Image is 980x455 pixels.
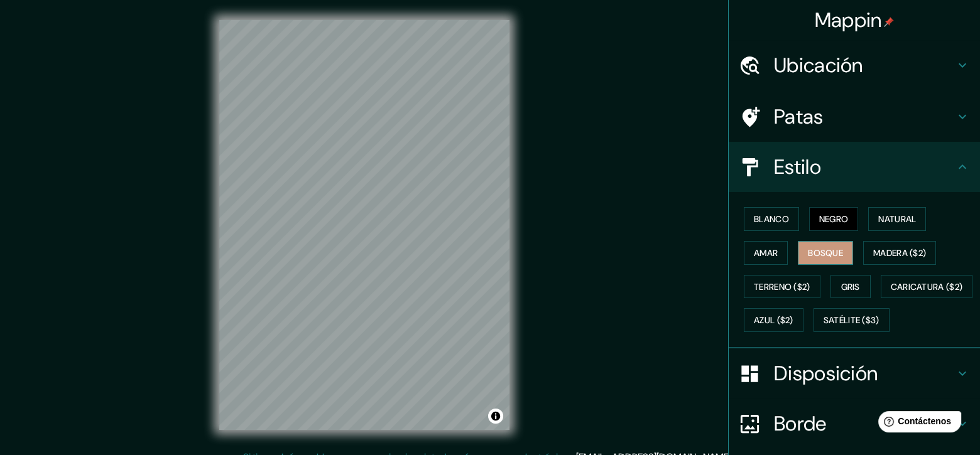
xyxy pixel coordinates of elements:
button: Terreno ($2) [744,275,820,299]
button: Blanco [744,207,799,231]
font: Amar [754,247,778,259]
font: Satélite ($3) [824,315,879,326]
font: Blanco [754,213,789,225]
canvas: Mapa [219,20,509,430]
button: Madera ($2) [863,241,936,265]
font: Bosque [808,247,843,259]
div: Disposición [729,348,980,399]
button: Negro [809,207,859,231]
font: Ubicación [774,52,863,78]
button: Natural [868,207,926,231]
button: Azul ($2) [744,308,803,332]
font: Caricatura ($2) [891,281,963,292]
button: Satélite ($3) [814,308,890,332]
div: Borde [729,399,980,449]
button: Caricatura ($2) [881,275,973,299]
font: Patas [774,104,824,130]
font: Gris [841,281,860,292]
button: Bosque [798,241,853,265]
font: Negro [819,213,849,225]
iframe: Lanzador de widgets de ayuda [868,406,966,441]
font: Estilo [774,154,821,180]
font: Natural [878,213,916,225]
div: Estilo [729,142,980,192]
font: Disposición [774,360,878,387]
button: Gris [830,275,871,299]
font: Terreno ($2) [754,281,810,292]
img: pin-icon.png [884,17,894,27]
font: Azul ($2) [754,315,793,326]
font: Mappin [815,7,882,33]
font: Borde [774,410,827,437]
button: Amar [744,241,788,265]
div: Patas [729,92,980,142]
div: Ubicación [729,40,980,90]
button: Activar o desactivar atribución [488,409,503,424]
font: Madera ($2) [873,247,926,259]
